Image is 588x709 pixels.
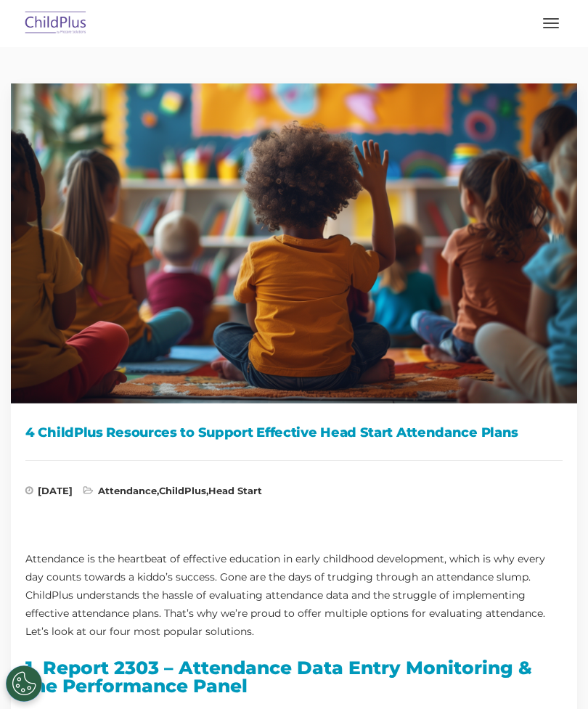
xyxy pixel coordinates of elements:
span: [DATE] [25,486,73,501]
span: , , [83,486,262,501]
img: ChildPlus by Procare Solutions [22,7,90,41]
h1: 4 ChildPlus Resources to Support Effective Head Start Attendance Plans [25,422,563,443]
a: Head Start [208,485,262,496]
a: ChildPlus [159,485,206,496]
h3: 1. Report 2303 – Attendance Data Entry Monitoring & the Performance Panel [25,659,563,695]
button: Cookies Settings [6,665,42,702]
p: Attendance is the heartbeat of effective education in early childhood development, which is why e... [25,550,563,641]
a: Attendance [98,485,157,496]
